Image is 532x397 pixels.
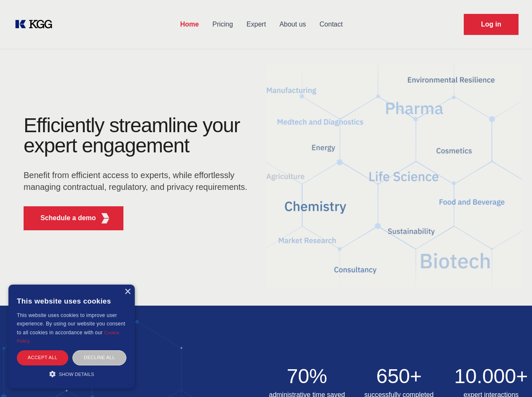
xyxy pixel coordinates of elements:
button: Schedule a demoKGG Fifth Element RED [24,206,123,230]
a: Contact [313,13,350,35]
a: About us [273,13,313,35]
div: Show details [17,370,126,378]
img: KGG Fifth Element RED [266,55,522,297]
a: KOL Knowledge Platform: Talk to Key External Experts (KEE) [13,18,59,31]
h2: 650+ [358,366,440,386]
div: This website uses cookies [17,291,126,311]
a: Request Demo [464,14,519,35]
a: Expert [240,13,273,35]
div: Decline all [72,350,126,365]
a: Cookie Policy [17,330,120,344]
span: This website uses cookies to improve user experience. By using our website you consent to all coo... [17,312,125,336]
a: Pricing [206,13,240,35]
h1: Efficiently streamline your expert engagement [24,115,253,156]
iframe: Chat Widget [490,357,532,397]
img: KGG Fifth Element RED [100,213,111,224]
span: Show details [59,372,94,377]
p: Benefit from efficient access to experts, while effortlessly managing contractual, regulatory, an... [24,169,253,193]
div: Accept all [17,350,68,365]
a: Home [174,13,206,35]
div: Close [124,289,131,295]
h2: 70% [266,366,348,386]
p: Schedule a demo [40,213,96,223]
